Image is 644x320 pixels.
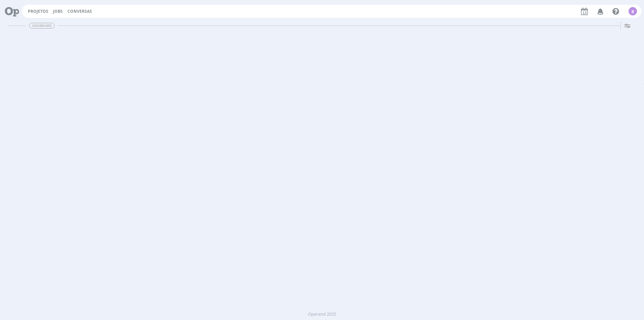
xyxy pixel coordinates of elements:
[67,8,92,14] a: Conversas
[29,23,55,29] span: Dashboard
[628,5,637,17] button: B
[629,7,637,15] div: B
[28,8,48,14] a: Projetos
[53,8,63,14] a: Jobs
[51,9,65,14] button: Jobs
[26,9,50,14] button: Projetos
[65,9,94,14] button: Conversas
